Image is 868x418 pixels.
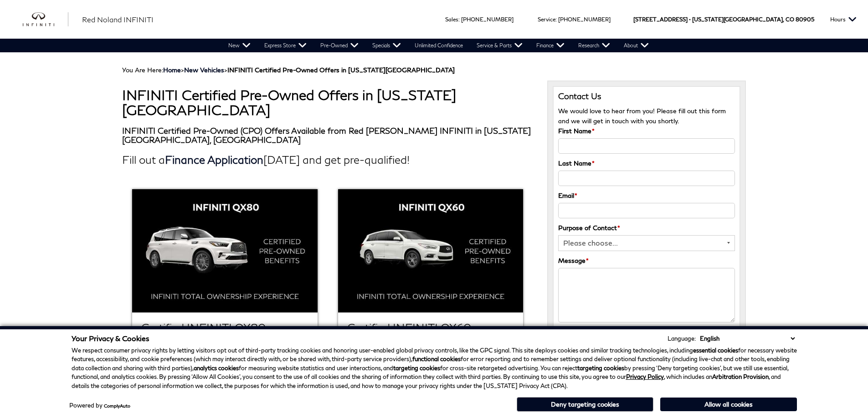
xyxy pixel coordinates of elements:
label: Last Name [558,158,595,168]
strong: targeting cookies [393,364,440,372]
a: Specials [365,39,408,52]
a: Pre-Owned [313,39,365,52]
h2: Fill out a [DATE] and get pre-qualified! [122,154,534,166]
span: > [184,66,455,74]
a: [PHONE_NUMBER] [558,16,611,23]
span: Your Privacy & Cookies [72,334,149,342]
a: Finance [529,39,571,52]
a: infiniti [23,12,68,27]
span: You Are Here: [122,66,455,74]
h2: Certified INFINITI QX60 [347,322,514,333]
strong: Arbitration Provision [712,373,769,380]
label: Email [558,191,577,201]
span: Sales [445,16,458,23]
div: Powered by [69,403,130,408]
span: > [163,66,455,74]
a: Home [163,66,181,74]
h3: Contact Us [558,91,735,101]
button: Deny targeting cookies [517,397,653,412]
select: Language Select [698,334,797,343]
p: We respect consumer privacy rights by letting visitors opt out of third-party tracking cookies an... [72,346,797,391]
label: Message [558,256,589,266]
a: Finance Application [165,153,263,166]
a: Privacy Policy [626,373,664,380]
a: Service & Parts [470,39,529,52]
strong: essential cookies [693,347,738,354]
a: Unlimited Confidence [408,39,470,52]
nav: Main Navigation [221,39,656,52]
span: : [555,16,557,23]
strong: INFINITI Certified Pre-Owned Offers in [US_STATE][GEOGRAPHIC_DATA] [227,66,455,74]
span: : [458,16,460,23]
a: Express Store [257,39,313,52]
img: Certified INFINITI QX80 [132,189,317,312]
strong: targeting cookies [577,364,624,372]
span: Red Noland INFINITI [82,15,154,24]
div: Language: [668,336,696,342]
button: Allow all cookies [660,398,797,411]
a: [PHONE_NUMBER] [461,16,514,23]
span: We would love to hear from you! Please fill out this form and we will get in touch with you shortly. [558,107,726,125]
label: First Name [558,126,595,136]
a: ComplyAuto [104,403,130,408]
strong: functional cookies [412,355,461,363]
a: Research [571,39,617,52]
strong: analytics cookies [194,364,239,372]
div: Breadcrumbs [122,66,746,74]
h1: INFINITI Certified Pre-Owned Offers in [US_STATE][GEOGRAPHIC_DATA] [122,87,534,117]
a: [STREET_ADDRESS] • [US_STATE][GEOGRAPHIC_DATA], CO 80905 [633,16,814,23]
label: Purpose of Contact [558,223,620,233]
h3: INFINITI Certified Pre-Owned (CPO) Offers Available from Red [PERSON_NAME] INFINITI in [US_STATE]... [122,126,534,145]
a: Red Noland INFINITI [82,14,154,25]
h2: Certified INFINITI QX80 [141,322,308,333]
img: Certified INFINITI QX60 [338,189,523,312]
span: Service [538,16,555,23]
a: New Vehicles [184,66,224,74]
a: About [617,39,656,52]
a: New [221,39,257,52]
img: INFINITI [23,12,68,27]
